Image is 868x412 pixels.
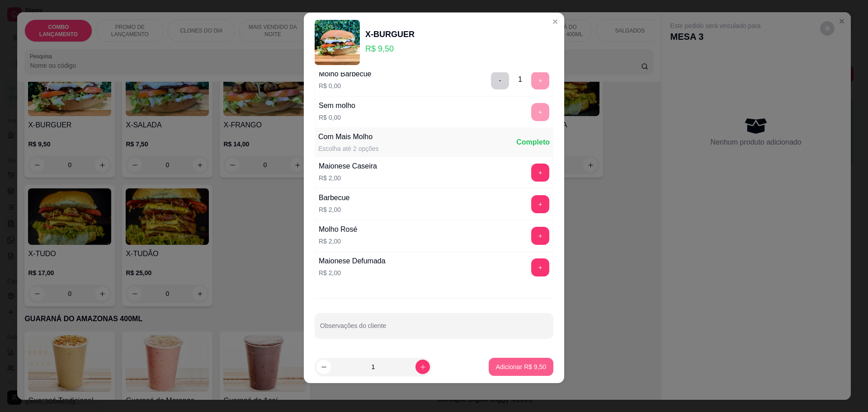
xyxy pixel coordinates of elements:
div: Com Mais Molho [318,131,379,142]
div: Maionese Caseira [319,161,377,172]
p: R$ 2,00 [319,205,350,214]
div: Escolha até 2 opções [318,144,379,153]
div: Completo [516,137,550,148]
p: Adicionar R$ 9,50 [496,362,546,371]
button: add [531,258,549,276]
div: Molho Barbecue [319,69,372,80]
button: add [531,164,549,182]
div: X-BURGUER [365,28,415,41]
div: Molho Rosé [319,224,357,235]
input: Observações do cliente [320,325,548,334]
button: Adicionar R$ 9,50 [489,358,553,376]
div: 1 [518,74,522,85]
button: Close [548,14,562,29]
p: R$ 9,50 [365,42,415,55]
p: R$ 2,00 [319,173,377,183]
p: R$ 2,00 [319,268,386,277]
img: product-image [315,20,360,65]
button: delete [491,71,509,89]
p: R$ 0,00 [319,113,355,122]
button: increase-product-quantity [415,360,430,374]
div: Sem molho [319,100,355,111]
div: Barbecue [319,192,350,203]
button: add [531,195,549,213]
p: R$ 2,00 [319,237,357,246]
button: add [531,227,549,245]
button: decrease-product-quantity [316,360,331,374]
div: Maionese Defumada [319,256,386,267]
p: R$ 0,00 [319,81,372,90]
